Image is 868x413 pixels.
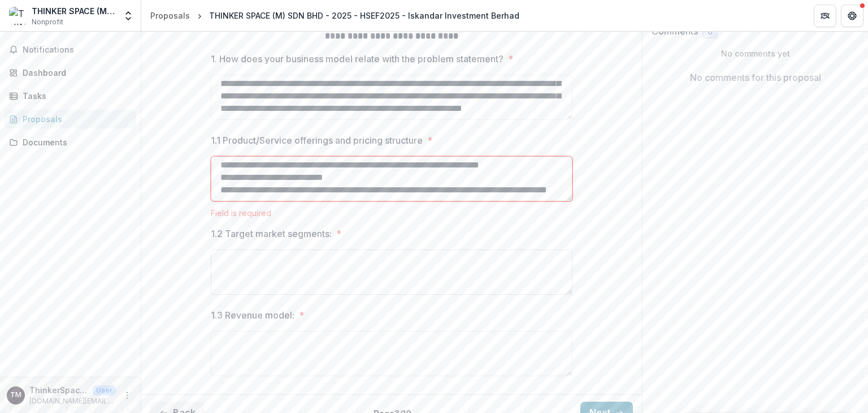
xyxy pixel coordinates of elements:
[29,396,116,406] p: [DOMAIN_NAME][EMAIL_ADDRESS][DOMAIN_NAME]
[32,5,116,17] div: THINKER SPACE (M) SDN BHD
[652,48,859,59] p: No comments yet
[841,5,863,27] button: Get Help
[211,52,504,66] p: 1. How does your business model relate with the problem statement?
[814,5,836,27] button: Partners
[211,208,572,218] div: Field is required
[211,227,332,240] p: 1.2 Target market segments:
[209,10,519,21] div: THINKER SPACE (M) SDN BHD - 2025 - HSEF2025 - Iskandar Investment Berhad
[146,7,524,24] nav: breadcrumb
[5,87,136,105] a: Tasks
[120,389,134,402] button: More
[5,41,136,59] button: Notifications
[211,134,423,147] p: 1.1 Product/Service offerings and pricing structure
[32,17,63,27] span: Nonprofit
[5,63,136,82] a: Dashboard
[5,110,136,128] a: Proposals
[150,10,190,21] div: Proposals
[10,392,21,399] div: ThinkerSpace Malaysia
[5,133,136,152] a: Documents
[146,7,194,24] a: Proposals
[690,71,821,84] p: No comments for this proposal
[23,67,127,79] div: Dashboard
[23,113,127,125] div: Proposals
[23,136,127,148] div: Documents
[23,45,132,55] span: Notifications
[23,90,127,102] div: Tasks
[93,385,116,395] p: User
[120,5,136,27] button: Open entity switcher
[211,308,294,322] p: 1.3 Revenue model:
[652,26,698,37] h2: Comments
[9,7,27,25] img: THINKER SPACE (M) SDN BHD
[29,384,88,396] p: ThinkerSpace [GEOGRAPHIC_DATA]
